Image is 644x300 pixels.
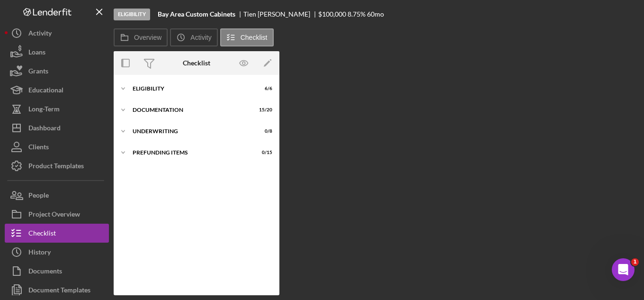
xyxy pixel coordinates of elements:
button: Activity [170,28,217,46]
span: $100,000 [318,10,346,18]
button: Activity [5,24,109,43]
label: Overview [134,34,161,41]
div: Clients [28,137,49,159]
div: Documents [28,262,62,283]
button: Checklist [220,28,274,46]
button: Documents [5,262,109,281]
span: 1 [631,258,639,266]
label: Checklist [241,34,268,41]
button: People [5,186,109,205]
div: Checklist [183,59,210,67]
div: Grants [28,62,48,83]
div: Documentation [133,107,249,113]
iframe: Intercom live chat [612,258,635,281]
div: 0 / 8 [255,128,272,134]
div: Underwriting [133,128,249,134]
b: Bay Area Custom Cabinets [158,10,235,18]
div: 0 / 15 [255,150,272,155]
button: Long-Term [5,100,109,118]
button: Product Templates [5,156,109,175]
div: 15 / 20 [255,107,272,113]
div: Long-Term [28,100,60,121]
div: Eligibility [133,86,249,91]
div: Educational [28,81,63,102]
button: Overview [114,28,168,46]
button: History [5,243,109,262]
div: 60 mo [367,10,384,18]
button: Project Overview [5,205,109,224]
div: Loans [28,43,45,64]
div: History [28,243,51,264]
div: Eligibility [114,9,150,20]
div: Product Templates [28,156,84,178]
div: Prefunding Items [133,150,249,155]
button: Educational [5,81,109,100]
button: Dashboard [5,118,109,137]
div: Project Overview [28,205,80,226]
button: Grants [5,62,109,81]
div: 8.75 % [348,10,366,18]
button: Loans [5,43,109,62]
div: People [28,186,49,207]
button: Document Templates [5,281,109,300]
button: Clients [5,137,109,156]
div: Tien [PERSON_NAME] [243,10,318,18]
div: Activity [28,24,52,45]
div: Dashboard [28,118,61,140]
div: 6 / 6 [255,86,272,91]
label: Activity [190,34,211,41]
button: Checklist [5,224,109,243]
div: Checklist [28,224,56,245]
